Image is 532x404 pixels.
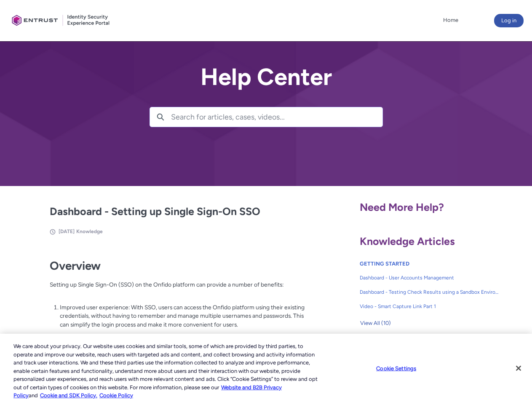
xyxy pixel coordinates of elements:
[360,274,500,282] span: Dashboard - User Accounts Management
[40,392,97,399] a: Cookie and SDK Policy.
[50,259,101,273] strong: Overview
[360,285,500,299] a: Dashboard - Testing Check Results using a Sandbox Environment
[360,201,444,213] span: Need More Help?
[360,316,391,330] button: View All (10)
[13,342,319,400] div: We care about your privacy. Our website uses cookies and similar tools, some of which are provide...
[360,317,391,330] span: View All (10)
[360,288,500,296] span: Dashboard - Testing Check Results using a Sandbox Environment
[50,280,305,298] p: Setting up Single Sign-On (SSO) on the Onfido platform can provide a number of benefits:
[494,14,524,27] button: Log in
[150,64,383,90] h2: Help Center
[50,204,305,220] h2: Dashboard - Setting up Single Sign-On SSO
[370,360,422,377] button: Cookie Settings
[60,303,305,329] p: Improved user experience: With SSO, users can access the Onfido platform using their existing cre...
[360,271,500,285] a: Dashboard - User Accounts Management
[76,228,103,235] li: Knowledge
[59,229,75,234] span: [DATE]
[441,14,460,27] a: Home
[360,303,500,310] span: Video - Smart Capture Link Part 1
[171,107,382,127] input: Search for articles, cases, videos...
[360,235,455,247] span: Knowledge Articles
[150,107,171,127] button: Search
[509,359,528,377] button: Close
[360,299,500,314] a: Video - Smart Capture Link Part 1
[360,260,409,267] a: GETTING STARTED
[99,392,133,399] a: Cookie Policy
